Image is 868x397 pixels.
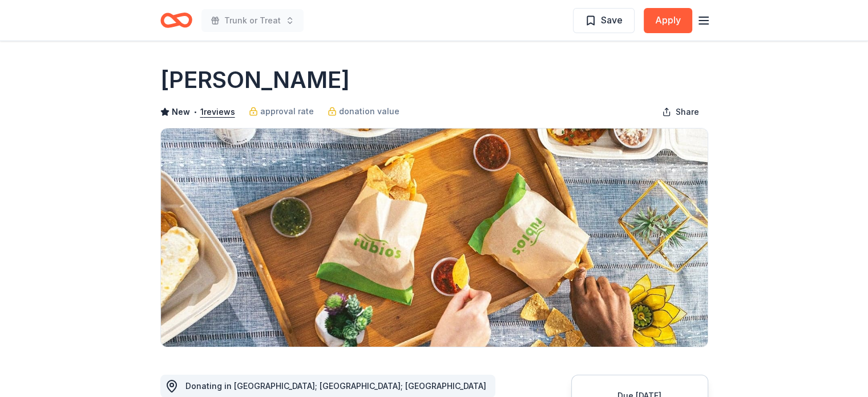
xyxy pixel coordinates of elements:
span: Trunk or Treat [224,14,281,27]
h1: [PERSON_NAME] [160,64,350,96]
span: New [172,105,190,119]
a: approval rate [249,105,314,118]
span: donation value [339,105,399,118]
span: Save [601,13,623,27]
a: Home [160,7,192,34]
span: Share [676,105,699,119]
button: 1reviews [200,105,235,119]
span: approval rate [260,105,314,118]
button: Share [653,101,708,123]
span: Donating in [GEOGRAPHIC_DATA]; [GEOGRAPHIC_DATA]; [GEOGRAPHIC_DATA] [185,381,486,391]
span: • [193,107,197,117]
button: Trunk or Treat [201,9,304,32]
a: donation value [328,105,399,118]
img: Image for Rubio's [161,129,708,347]
button: Apply [644,8,692,33]
button: Save [573,8,635,33]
